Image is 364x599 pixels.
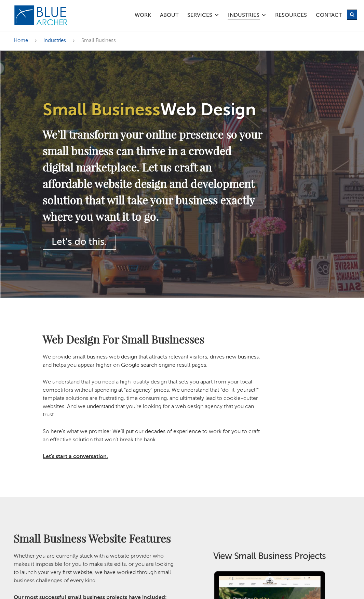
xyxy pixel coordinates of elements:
p: We understand that you need a high-quality design that sets you apart from your local competitors... [43,378,262,419]
a: Resources [275,13,307,20]
h2: Web Design For Small Businesses [43,334,262,344]
img: Blue Archer Logo [14,5,68,26]
p: So here’s what we promise: We’ll put our decades of experience to work for you to craft an effect... [43,428,262,444]
a: SERVICES [187,13,213,20]
a: Industries [43,38,66,43]
a: ABOUT [160,13,179,20]
h2: We’ll transform your online presence so your small business can thrive in a crowded digital marke... [43,126,262,224]
a: Contact [315,13,342,20]
p: Whether you are currently stuck with a website provider who makes it impossible for you to make s... [14,552,175,585]
h1: Web Design [43,102,262,119]
span: Small Business [43,102,160,119]
a: Let's do this. [43,235,116,250]
span: Small Business [81,38,116,43]
h2: Small Business Website Features [14,533,175,544]
a: Industries [228,13,260,20]
a: Work [134,13,151,20]
p: We provide small business web design that attracts relevant visitors, drives new business, and he... [43,353,262,369]
a: Let's start a conversation. [43,454,108,459]
a: Home [14,38,28,43]
h3: View Small Business Projects [189,552,351,561]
